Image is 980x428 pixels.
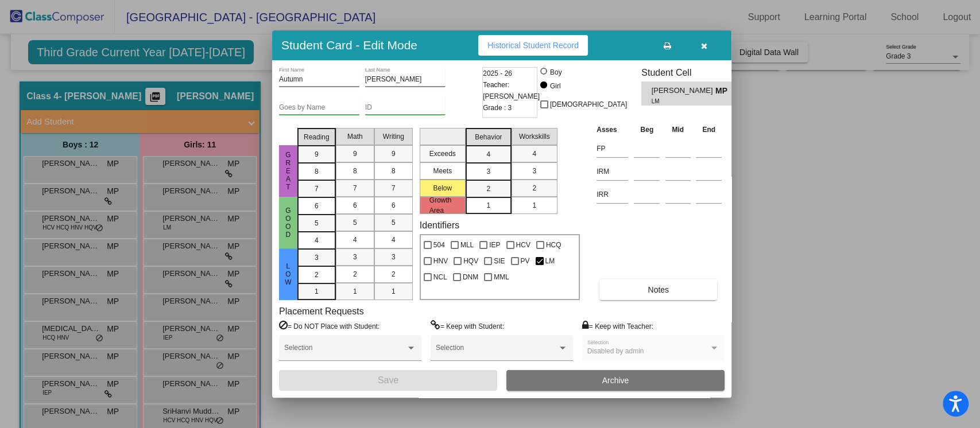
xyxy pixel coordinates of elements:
[304,132,330,142] span: Reading
[693,123,725,136] th: End
[279,104,359,112] input: goes by name
[353,166,357,176] span: 8
[596,140,628,157] input: assessment
[392,286,396,297] span: 1
[378,375,398,385] span: Save
[433,254,448,268] span: HNV
[486,166,490,177] span: 3
[486,200,490,211] span: 1
[489,238,500,252] span: IEP
[315,184,319,194] span: 7
[433,270,447,284] span: NCL
[460,238,474,252] span: MLL
[652,85,715,97] span: [PERSON_NAME]
[392,166,396,176] span: 8
[392,252,396,262] span: 3
[599,279,717,300] button: Notes
[392,217,396,228] span: 5
[283,262,293,286] span: LOW
[315,149,319,159] span: 9
[506,370,725,391] button: Archive
[478,35,588,56] button: Historical Student Record
[315,252,319,263] span: 3
[433,238,445,252] span: 504
[594,123,631,136] th: Asses
[549,81,561,91] div: Girl
[532,183,536,193] span: 2
[353,235,357,245] span: 4
[494,254,505,268] span: SIE
[281,38,417,52] h3: Student Card - Edit Mode
[392,235,396,245] span: 4
[483,79,540,102] span: Teacher: [PERSON_NAME]
[347,131,363,142] span: Math
[483,102,512,114] span: Grade : 3
[383,131,404,142] span: Writing
[582,320,653,332] label: = Keep with Teacher:
[279,320,379,332] label: = Do NOT Place with Student:
[487,41,579,50] span: Historical Student Record
[283,207,293,239] span: Good
[463,270,478,284] span: DNM
[663,123,693,136] th: Mid
[392,149,396,159] span: 9
[353,149,357,159] span: 9
[475,132,502,142] span: Behavior
[353,252,357,262] span: 3
[486,149,490,159] span: 4
[315,235,319,246] span: 4
[532,149,536,159] span: 4
[420,220,459,231] label: Identifiers
[483,68,512,79] span: 2025 - 26
[545,254,555,268] span: LM
[641,67,741,78] h3: Student Cell
[392,269,396,279] span: 2
[648,285,669,294] span: Notes
[602,376,629,385] span: Archive
[353,200,357,211] span: 6
[353,269,357,279] span: 2
[353,286,357,297] span: 1
[431,320,504,332] label: = Keep with Student:
[463,254,478,268] span: HQV
[631,123,663,136] th: Beg
[549,67,562,77] div: Boy
[546,238,561,252] span: HCQ
[516,238,530,252] span: HCV
[494,270,509,284] span: MML
[596,186,628,203] input: assessment
[283,151,293,191] span: great
[315,270,319,280] span: 2
[392,200,396,211] span: 6
[521,254,530,268] span: PV
[596,163,628,180] input: assessment
[550,98,627,111] span: [DEMOGRAPHIC_DATA]
[532,200,536,211] span: 1
[279,370,497,391] button: Save
[315,201,319,211] span: 6
[392,183,396,193] span: 7
[353,217,357,228] span: 5
[652,97,707,106] span: LM
[279,306,364,317] label: Placement Requests
[486,184,490,194] span: 2
[315,286,319,297] span: 1
[519,131,550,142] span: Workskills
[715,85,731,97] span: MP
[315,218,319,228] span: 5
[353,183,357,193] span: 7
[587,347,644,355] span: Disabled by admin
[315,166,319,177] span: 8
[532,166,536,176] span: 3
